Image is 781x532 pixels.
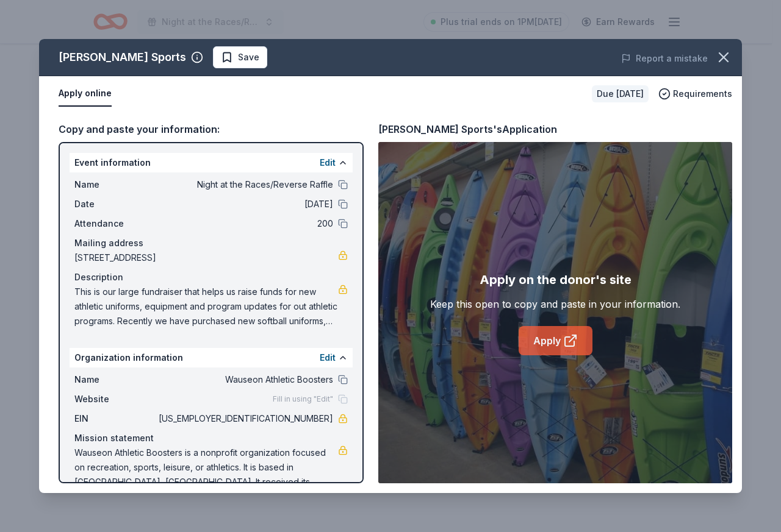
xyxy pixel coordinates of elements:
[592,85,649,102] div: Due [DATE]
[238,50,259,65] span: Save
[320,350,336,365] button: Edit
[74,250,338,265] span: [STREET_ADDRESS]
[156,197,333,211] span: [DATE]
[74,236,348,250] div: Mailing address
[156,372,333,387] span: Wauseon Athletic Boosters
[156,216,333,231] span: 200
[74,445,338,489] span: Wauseon Athletic Boosters is a nonprofit organization focused on recreation, sports, leisure, or ...
[156,177,333,192] span: Night at the Races/Reverse Raffle
[74,431,348,445] div: Mission statement
[74,177,156,192] span: Name
[74,285,338,328] span: This is our large fundraiser that helps us raise funds for new athletic uniforms, equipment and p...
[70,153,353,172] div: Event information
[59,48,186,67] div: [PERSON_NAME] Sports
[673,87,732,101] span: Requirements
[74,392,156,406] span: Website
[213,46,267,68] button: Save
[74,270,348,285] div: Description
[74,197,156,211] span: Date
[519,326,592,355] a: Apply
[74,372,156,387] span: Name
[156,411,333,426] span: [US_EMPLOYER_IDENTIFICATION_NUMBER]
[59,81,112,107] button: Apply online
[59,121,364,137] div: Copy and paste your information:
[74,411,156,426] span: EIN
[658,87,732,101] button: Requirements
[273,394,333,404] span: Fill in using "Edit"
[74,216,156,231] span: Attendance
[480,270,632,289] div: Apply on the donor's site
[430,297,680,311] div: Keep this open to copy and paste in your information.
[320,155,336,170] button: Edit
[378,121,557,137] div: [PERSON_NAME] Sports's Application
[70,348,353,367] div: Organization information
[621,51,708,66] button: Report a mistake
